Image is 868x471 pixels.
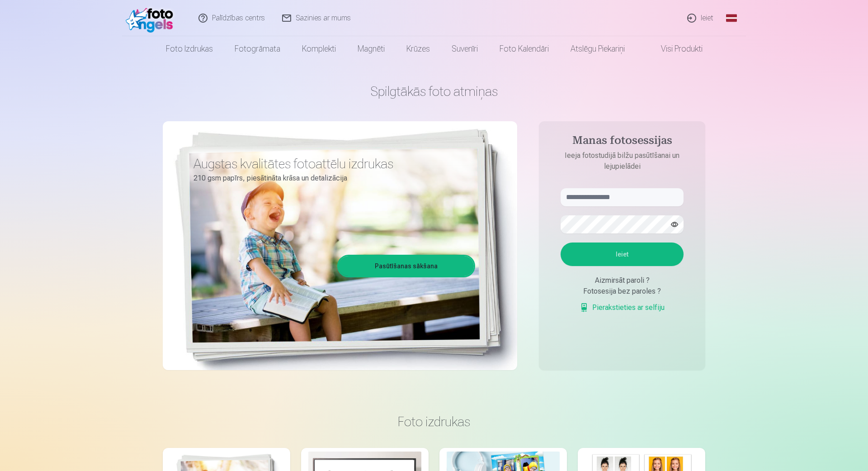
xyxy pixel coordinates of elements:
[347,36,396,62] a: Magnēti
[560,36,636,62] a: Atslēgu piekariņi
[193,156,468,172] h3: Augstas kvalitātes fotoattēlu izdrukas
[561,243,684,266] button: Ieiet
[441,36,489,62] a: Suvenīri
[126,4,178,33] img: /fa1
[561,275,684,286] div: Aizmirsāt paroli ?
[580,302,665,313] a: Pierakstieties ar selfiju
[561,286,684,297] div: Fotosesija bez paroles ?
[193,172,468,185] p: 210 gsm papīrs, piesātināta krāsa un detalizācija
[155,36,224,62] a: Foto izdrukas
[339,256,474,276] a: Pasūtīšanas sākšana
[489,36,560,62] a: Foto kalendāri
[170,414,698,430] h3: Foto izdrukas
[291,36,347,62] a: Komplekti
[552,134,693,150] h4: Manas fotosessijas
[636,36,713,62] a: Visi produkti
[552,150,693,172] p: Ieeja fotostudijā bilžu pasūtīšanai un lejupielādei
[396,36,441,62] a: Krūzes
[224,36,291,62] a: Fotogrāmata
[163,83,705,100] h1: Spilgtākās foto atmiņas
